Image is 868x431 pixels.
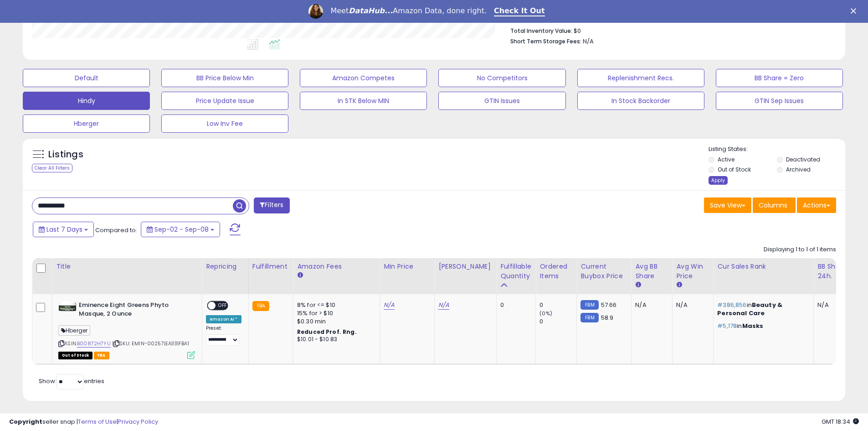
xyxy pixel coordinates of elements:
span: #5,178 [717,322,737,330]
img: Profile image for Georgie [308,4,323,19]
a: Check It Out [494,6,545,16]
button: Default [23,69,150,87]
div: Avg BB Share [635,262,668,281]
button: BB Price Below Min [161,69,288,87]
button: Low Inv Fee [161,114,288,133]
img: 41NLjNLJv3L._SL40_.jpg [58,301,77,312]
p: in [717,301,806,317]
h5: Listings [48,148,83,161]
button: GTIN Issues [438,92,565,110]
small: Avg BB Share. [635,281,641,289]
div: N/A [817,301,847,309]
span: All listings that are currently out of stock and unavailable for purchase on Amazon [58,352,92,359]
i: DataHub... [349,6,393,15]
button: Replenishment Recs. [577,69,704,87]
button: GTIN Sep Issues [716,92,843,110]
button: Actions [797,197,836,213]
b: Total Inventory Value: [510,27,572,35]
span: 2025-09-16 18:34 GMT [822,417,859,426]
small: Amazon Fees. [297,271,303,280]
div: Ordered Items [539,262,573,281]
small: FBM [580,300,598,310]
span: Hberger [58,325,90,336]
a: B00872H7YU [77,340,111,348]
button: Hindy [23,92,150,110]
div: Amazon AI * [206,315,241,323]
a: N/A [384,301,395,310]
p: in [717,322,806,330]
li: $0 [510,25,829,36]
div: 0 [539,317,576,326]
button: Sep-02 - Sep-08 [141,222,220,237]
div: Preset: [206,325,241,346]
div: N/A [635,301,665,309]
button: BB Share = Zero [716,69,843,87]
div: N/A [676,301,706,309]
button: Columns [753,197,796,213]
div: ASIN: [58,301,195,358]
div: Apply [709,176,728,185]
label: Deactivated [786,156,820,163]
div: Avg Win Price [676,262,709,281]
div: Title [56,262,198,271]
div: Repricing [206,262,245,271]
div: Meet Amazon Data, done right. [330,6,487,16]
p: Listing States: [709,145,845,154]
button: No Competitors [438,69,565,87]
div: 0 [500,301,529,309]
button: Amazon Competes [300,69,427,87]
span: Compared to: [95,226,137,234]
button: Price Update Issue [161,92,288,110]
div: Clear All Filters [32,164,72,172]
div: Close [851,8,860,14]
label: Out of Stock [718,166,751,173]
button: In Stock Backorder [577,92,704,110]
small: FBA [252,301,269,311]
div: Current Buybox Price [580,262,627,281]
div: $0.30 min [297,317,373,326]
span: FBA [94,352,109,359]
label: Archived [786,166,811,173]
span: 57.66 [601,301,617,309]
small: FBM [580,313,598,322]
span: Columns [759,201,787,210]
a: N/A [438,301,449,310]
button: Hberger [23,114,150,133]
strong: Copyright [9,417,42,426]
span: 58.9 [601,313,614,322]
b: Reduced Prof. Rng. [297,328,357,336]
div: Amazon Fees [297,262,376,271]
span: Beauty & Personal Care [717,301,782,317]
div: 0 [539,301,576,309]
div: BB Share 24h. [817,262,851,281]
button: Last 7 Days [33,222,94,237]
div: Min Price [384,262,431,271]
small: Avg Win Price. [676,281,682,289]
button: Save View [704,197,751,213]
b: Eminence Eight Greens Phyto Masque, 2 Ounce [79,301,190,320]
b: Short Term Storage Fees: [510,37,581,45]
a: Privacy Policy [118,417,158,426]
div: 8% for <= $10 [297,301,373,309]
div: Fulfillable Quantity [500,262,532,281]
span: Last 7 Days [46,225,82,234]
span: Masks [742,322,764,330]
div: $10.01 - $10.83 [297,336,373,343]
div: Displaying 1 to 1 of 1 items [764,245,836,254]
button: Filters [254,197,289,213]
div: Fulfillment [252,262,289,271]
div: seller snap | | [9,418,158,426]
div: Cur Sales Rank [717,262,810,271]
div: 15% for > $10 [297,309,373,317]
span: Sep-02 - Sep-08 [154,225,209,234]
span: OFF [216,302,230,310]
label: Active [718,156,734,163]
a: Terms of Use [78,417,117,426]
span: | SKU: EMIN-00257|EA|1|1|FBA1 [112,340,189,347]
span: Show: entries [39,377,104,385]
div: [PERSON_NAME] [438,262,493,271]
small: (0%) [539,310,552,317]
span: #386,856 [717,301,746,309]
button: In STK Below MIN [300,92,427,110]
span: N/A [583,37,594,46]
